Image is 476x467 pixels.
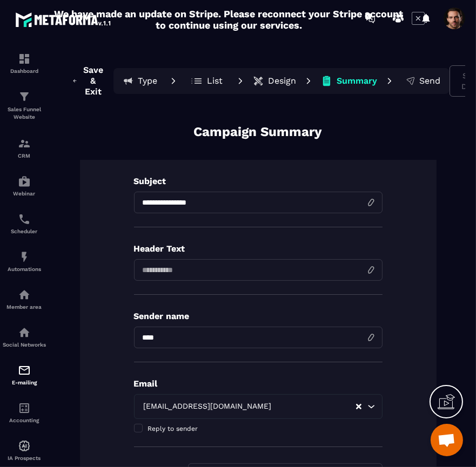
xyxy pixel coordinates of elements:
[318,70,380,92] button: Summary
[3,191,46,197] p: Webinar
[138,76,158,86] p: Type
[420,76,441,86] p: Send
[52,8,406,31] h2: We have made an update on Stripe. Please reconnect your Stripe account to continue using our serv...
[3,342,46,348] p: Social Networks
[3,280,46,318] a: automationsautomationsMember area
[18,251,31,263] img: automations
[3,356,46,394] a: emailemailE-mailing
[3,228,46,234] p: Scheduler
[3,318,46,356] a: social-networksocial-networkSocial Networks
[3,455,46,461] p: IA Prospects
[134,394,383,419] div: Search for option
[18,439,31,452] img: automations
[3,394,46,431] a: accountantaccountantAccounting
[3,417,46,423] p: Accounting
[18,288,31,301] img: automations
[3,129,46,167] a: formationformationCRM
[3,68,46,74] p: Dashboard
[18,326,31,339] img: social-network
[3,106,46,121] p: Sales Funnel Website
[3,82,46,129] a: formationformationSales Funnel Website
[431,424,463,456] div: Open chat
[3,304,46,310] p: Member area
[15,10,112,29] img: logo
[134,176,383,186] p: Subject
[18,90,31,103] img: formation
[194,123,323,141] p: Campaign Summary
[18,213,31,226] img: scheduler
[18,137,31,150] img: formation
[141,401,274,412] span: [EMAIL_ADDRESS][DOMAIN_NAME]
[81,65,105,97] span: Save & Exit
[64,60,113,101] button: Save & Exit
[3,380,46,385] p: E-mailing
[116,70,164,92] button: Type
[337,76,377,86] p: Summary
[18,175,31,188] img: automations
[134,311,383,321] p: Sender name
[134,243,383,254] p: Header Text
[356,403,361,411] button: Clear Selected
[250,70,299,92] button: Design
[207,76,223,86] p: List
[18,52,31,65] img: formation
[18,364,31,377] img: email
[183,70,231,92] button: List
[148,425,198,432] span: Reply to sender
[399,70,447,92] button: Send
[18,402,31,415] img: accountant
[3,153,46,159] p: CRM
[3,205,46,242] a: schedulerschedulerScheduler
[3,266,46,272] p: Automations
[134,378,383,389] p: Email
[3,167,46,205] a: automationsautomationsWebinar
[268,76,296,86] p: Design
[3,44,46,82] a: formationformationDashboard
[3,242,46,280] a: automationsautomationsAutomations
[274,401,355,412] input: Search for option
